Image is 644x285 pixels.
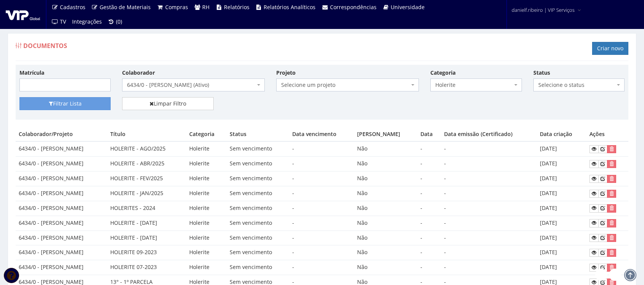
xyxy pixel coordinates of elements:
td: - [441,157,537,171]
a: TV [48,14,69,29]
td: 6434/0 - [PERSON_NAME] [16,201,107,216]
th: Colaborador/Projeto [16,127,107,141]
label: Projeto [276,69,296,77]
td: HOLERITE - [DATE] [107,216,187,231]
span: Selecione um projeto [276,78,419,91]
th: Status [227,127,289,141]
td: Sem vencimento [227,157,289,171]
td: 6434/0 - [PERSON_NAME] [16,245,107,260]
td: Não [354,201,417,216]
img: logo [6,9,40,20]
td: - [417,171,441,186]
td: Holerite [186,201,227,216]
td: - [289,216,354,231]
td: 6434/0 - [PERSON_NAME] [16,231,107,245]
td: Não [354,260,417,275]
span: Documentos [23,42,67,50]
td: Sem vencimento [227,201,289,216]
label: Categoria [430,69,456,77]
td: Holerite [186,260,227,275]
td: - [417,157,441,171]
td: Sem vencimento [227,141,289,156]
label: Matrícula [19,69,44,77]
td: Não [354,171,417,186]
td: Não [354,141,417,156]
td: - [441,231,537,245]
th: [PERSON_NAME] [354,127,417,141]
span: Integrações [72,18,102,25]
td: Holerite [186,245,227,260]
th: Título [107,127,187,141]
td: Sem vencimento [227,216,289,231]
span: 6434/0 - FABIO LUCIANO MARIANO (Ativo) [127,81,255,89]
td: - [289,201,354,216]
td: [DATE] [537,157,586,171]
td: [DATE] [537,186,586,201]
button: Filtrar Lista [19,97,111,110]
span: Holerite [435,81,512,89]
th: Data criação [537,127,586,141]
td: - [417,245,441,260]
span: Selecione o status [533,78,625,91]
th: Data vencimento [289,127,354,141]
td: 6434/0 - [PERSON_NAME] [16,216,107,231]
td: Não [354,245,417,260]
td: 6434/0 - [PERSON_NAME] [16,141,107,156]
span: Correspondências [330,3,377,11]
th: Categoria [186,127,227,141]
span: danielf.ribeiro | VIP Serviços [512,6,575,14]
td: Sem vencimento [227,231,289,245]
td: - [417,231,441,245]
span: Selecione o status [538,81,615,89]
a: Integrações [69,14,105,29]
td: - [289,245,354,260]
td: Holerite [186,231,227,245]
td: - [289,260,354,275]
span: 6434/0 - FABIO LUCIANO MARIANO (Ativo) [122,78,265,91]
td: HOLERITE - AGO/2025 [107,141,187,156]
td: [DATE] [537,201,586,216]
td: Não [354,157,417,171]
td: Holerite [186,141,227,156]
td: - [441,186,537,201]
td: Não [354,186,417,201]
td: 6434/0 - [PERSON_NAME] [16,260,107,275]
td: Sem vencimento [227,245,289,260]
td: HOLERITE 07-2023 [107,260,187,275]
td: - [417,216,441,231]
td: Holerite [186,216,227,231]
td: - [417,186,441,201]
span: Cadastros [60,3,85,11]
td: Sem vencimento [227,260,289,275]
span: Compras [165,3,188,11]
td: 6434/0 - [PERSON_NAME] [16,157,107,171]
td: - [441,141,537,156]
td: - [289,157,354,171]
td: 6434/0 - [PERSON_NAME] [16,186,107,201]
span: Universidade [391,3,425,11]
td: Holerite [186,157,227,171]
td: - [441,201,537,216]
td: - [441,245,537,260]
td: - [417,141,441,156]
td: 6434/0 - [PERSON_NAME] [16,171,107,186]
td: Sem vencimento [227,171,289,186]
span: RH [202,3,209,11]
td: - [289,231,354,245]
td: [DATE] [537,216,586,231]
td: HOLERITE - JAN/2025 [107,186,187,201]
span: TV [60,18,66,25]
td: Holerite [186,186,227,201]
label: Colaborador [122,69,155,77]
td: [DATE] [537,141,586,156]
td: [DATE] [537,245,586,260]
td: Sem vencimento [227,186,289,201]
td: HOLERITE 09-2023 [107,245,187,260]
label: Status [533,69,550,77]
td: Holerite [186,171,227,186]
th: Data [417,127,441,141]
td: Não [354,216,417,231]
span: Holerite [430,78,522,91]
span: Gestão de Materiais [100,3,151,11]
td: - [441,260,537,275]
